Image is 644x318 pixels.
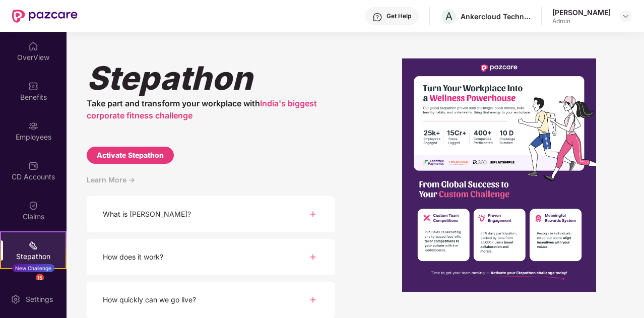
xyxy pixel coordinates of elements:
[552,17,611,25] div: Admin
[12,10,78,23] img: New Pazcare Logo
[87,97,335,121] div: Take part and transform your workplace with
[28,201,38,211] img: svg+xml;base64,PHN2ZyBpZD0iQ2xhaW0iIHhtbG5zPSJodHRwOi8vd3d3LnczLm9yZy8yMDAwL3N2ZyIgd2lkdGg9IjIwIi...
[87,58,335,97] div: Stepathon
[87,174,335,196] div: Learn More ->
[28,41,38,51] img: svg+xml;base64,PHN2ZyBpZD0iSG9tZSIgeG1sbnM9Imh0dHA6Ly93d3cudzMub3JnLzIwMDAvc3ZnIiB3aWR0aD0iMjAiIG...
[28,240,38,250] img: svg+xml;base64,PHN2ZyB4bWxucz0iaHR0cDovL3d3dy53My5vcmcvMjAwMC9zdmciIHdpZHRoPSIyMSIgaGVpZ2h0PSIyMC...
[23,294,56,304] div: Settings
[552,8,611,17] div: [PERSON_NAME]
[103,251,163,263] div: How does it work?
[461,12,531,21] div: Ankercloud Technologies Private Limited
[387,12,411,20] div: Get Help
[28,81,38,91] img: svg+xml;base64,PHN2ZyBpZD0iQmVuZWZpdHMiIHhtbG5zPSJodHRwOi8vd3d3LnczLm9yZy8yMDAwL3N2ZyIgd2lkdGg9Ij...
[12,264,54,272] div: New Challenge
[103,294,196,305] div: How quickly can we go live?
[622,12,630,20] img: svg+xml;base64,PHN2ZyBpZD0iRHJvcGRvd24tMzJ4MzIiIHhtbG5zPSJodHRwOi8vd3d3LnczLm9yZy8yMDAwL3N2ZyIgd2...
[97,150,164,161] div: Activate Stepathon
[103,209,191,220] div: What is [PERSON_NAME]?
[11,294,21,304] img: svg+xml;base64,PHN2ZyBpZD0iU2V0dGluZy0yMHgyMCIgeG1sbnM9Imh0dHA6Ly93d3cudzMub3JnLzIwMDAvc3ZnIiB3aW...
[307,251,319,263] img: svg+xml;base64,PHN2ZyBpZD0iUGx1cy0zMngzMiIgeG1sbnM9Imh0dHA6Ly93d3cudzMub3JnLzIwMDAvc3ZnIiB3aWR0aD...
[1,251,66,262] div: Stepathon
[36,274,44,282] div: 15
[307,294,319,306] img: svg+xml;base64,PHN2ZyBpZD0iUGx1cy0zMngzMiIgeG1sbnM9Imh0dHA6Ly93d3cudzMub3JnLzIwMDAvc3ZnIiB3aWR0aD...
[445,10,453,22] span: A
[307,208,319,220] img: svg+xml;base64,PHN2ZyBpZD0iUGx1cy0zMngzMiIgeG1sbnM9Imh0dHA6Ly93d3cudzMub3JnLzIwMDAvc3ZnIiB3aWR0aD...
[28,161,38,171] img: svg+xml;base64,PHN2ZyBpZD0iQ0RfQWNjb3VudHMiIGRhdGEtbmFtZT0iQ0QgQWNjb3VudHMiIHhtbG5zPSJodHRwOi8vd3...
[28,121,38,131] img: svg+xml;base64,PHN2ZyBpZD0iRW1wbG95ZWVzIiB4bWxucz0iaHR0cDovL3d3dy53My5vcmcvMjAwMC9zdmciIHdpZHRoPS...
[372,12,382,22] img: svg+xml;base64,PHN2ZyBpZD0iSGVscC0zMngzMiIgeG1sbnM9Imh0dHA6Ly93d3cudzMub3JnLzIwMDAvc3ZnIiB3aWR0aD...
